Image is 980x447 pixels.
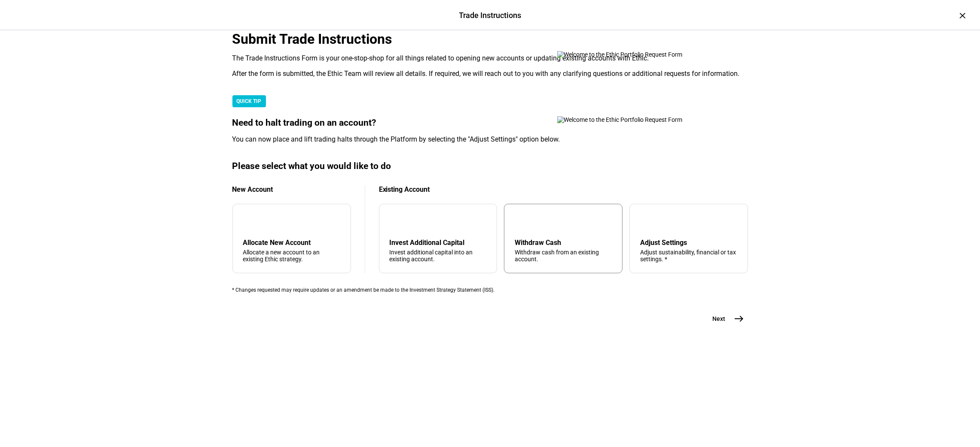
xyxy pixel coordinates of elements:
[640,239,737,247] div: Adjust Settings
[232,161,748,172] div: Please select what you would like to do
[516,216,527,227] mat-icon: arrow_upward
[232,95,266,107] div: QUICK TIP
[232,118,748,128] div: Need to halt trading on an account?
[734,314,745,324] mat-icon: east
[640,249,737,263] div: Adjust sustainability, financial or tax settings. *
[390,249,487,263] div: Invest additional capital into an existing account.
[391,216,402,227] mat-icon: arrow_downward
[232,69,748,78] div: After the form is submitted, the Ethic Team will review all details. If required, we will reach o...
[713,314,726,323] span: Next
[557,116,712,123] img: Welcome to the Ethic Portfolio Request Form
[379,185,748,193] div: Existing Account
[390,239,487,247] div: Invest Additional Capital
[232,54,748,63] div: The Trade Instructions Form is your one-stop-shop for all things related to opening new accounts ...
[232,135,748,144] div: You can now place and lift trading halts through the Platform by selecting the "Adjust Settings" ...
[245,216,255,227] mat-icon: add
[557,51,712,58] img: Welcome to the Ethic Portfolio Request Form
[515,239,612,247] div: Withdraw Cash
[243,249,340,263] div: Allocate a new account to an existing Ethic strategy.
[640,214,654,228] mat-icon: tune
[956,9,970,22] div: ×
[232,287,748,293] div: * Changes requested may require updates or an amendment be made to the Investment Strategy Statem...
[459,10,521,21] div: Trade Instructions
[702,310,748,327] button: Next
[232,31,748,47] div: Submit Trade Instructions
[243,239,340,247] div: Allocate New Account
[515,249,612,263] div: Withdraw cash from an existing account.
[232,185,351,193] div: New Account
